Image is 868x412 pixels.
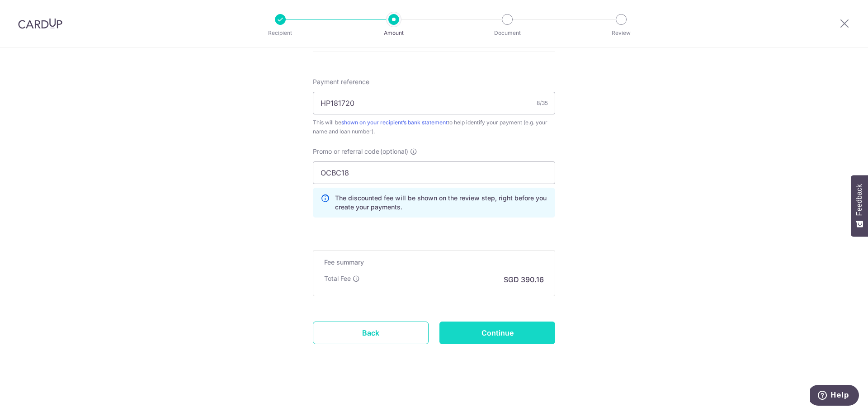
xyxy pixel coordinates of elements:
span: Feedback [855,184,863,216]
p: Total Fee [324,274,351,283]
iframe: Opens a widget where you can find more information [810,385,859,407]
input: Continue [439,322,555,344]
p: Amount [360,28,427,38]
span: Payment reference [313,77,369,86]
span: (optional) [380,147,408,156]
a: Back [313,322,429,344]
h5: Fee summary [324,258,544,267]
p: The discounted fee will be shown on the review step, right before you create your payments. [335,194,547,212]
p: Document [474,28,541,38]
div: This will be to help identify your payment (e.g. your name and loan number). [313,118,555,136]
p: Review [588,28,655,38]
button: Feedback - Show survey [851,175,868,237]
p: Recipient [247,28,314,38]
div: 8/35 [537,99,548,108]
a: shown on your recipient’s bank statement [341,119,448,126]
span: Promo or referral code [313,147,379,156]
img: CardUp [18,18,62,29]
p: SGD 390.16 [504,274,544,285]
